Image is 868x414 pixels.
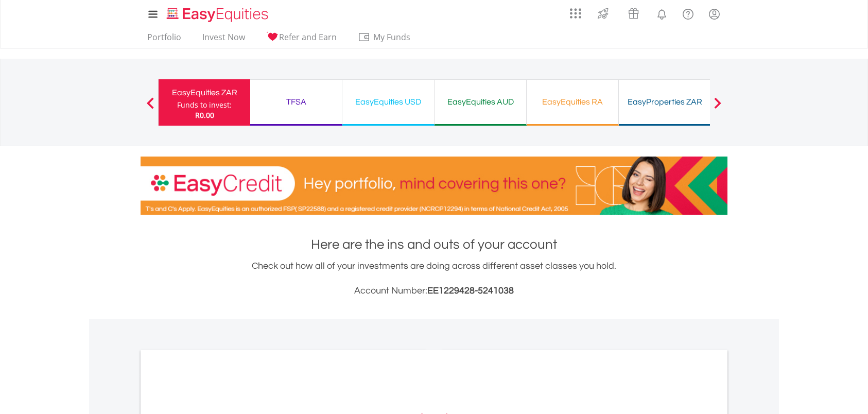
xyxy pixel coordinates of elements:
span: Refer and Earn [279,31,337,43]
div: EasyEquities RA [533,95,612,109]
span: R0.00 [195,110,214,120]
h1: Here are the ins and outs of your account [141,235,727,254]
a: Invest Now [198,32,249,48]
a: FAQ's and Support [675,3,701,23]
div: EasyProperties ZAR [625,95,704,109]
img: EasyCredit Promotion Banner [141,157,727,215]
span: EE1229428-5241038 [427,286,514,296]
button: Next [707,102,728,113]
div: Funds to invest: [177,100,232,110]
a: Notifications [649,3,675,23]
img: vouchers-v2.svg [625,5,642,22]
a: Home page [163,3,272,23]
a: Refer and Earn [262,32,341,48]
img: grid-menu-icon.svg [570,8,581,19]
a: AppsGrid [563,3,588,19]
a: Portfolio [143,32,185,48]
div: TFSA [256,95,336,109]
a: Vouchers [618,3,649,22]
div: EasyEquities AUD [441,95,520,109]
span: My Funds [358,30,425,44]
button: Previous [140,102,161,113]
h3: Account Number: [141,284,727,298]
img: thrive-v2.svg [595,5,612,22]
div: EasyEquities ZAR [165,85,244,100]
div: Check out how all of your investments are doing across different asset classes you hold. [141,259,727,298]
div: EasyEquities USD [349,95,428,109]
a: My Profile [701,3,727,25]
img: EasyEquities_Logo.png [165,6,272,23]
